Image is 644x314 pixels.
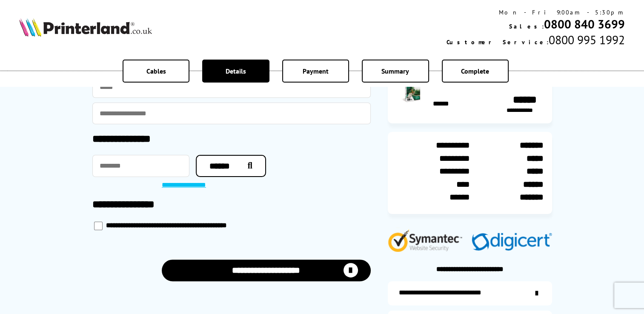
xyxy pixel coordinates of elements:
[447,9,625,16] div: Mon - Fri 9:00am - 5:30pm
[226,67,246,75] span: Details
[381,67,409,75] span: Summary
[146,67,166,75] span: Cables
[303,67,329,75] span: Payment
[461,67,489,75] span: Complete
[509,23,544,30] span: Sales:
[447,38,549,46] span: Customer Service:
[388,281,552,305] a: additional-ink
[549,32,625,48] span: 0800 995 1992
[19,18,152,37] img: Printerland Logo
[544,16,625,32] a: 0800 840 3699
